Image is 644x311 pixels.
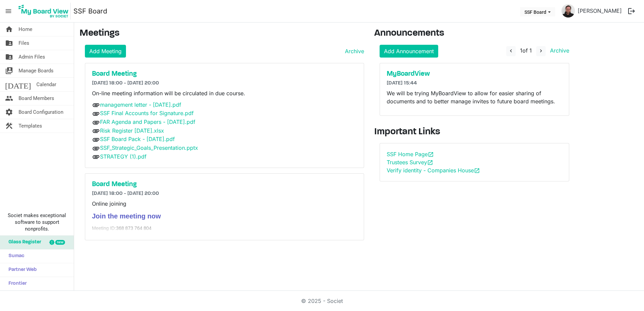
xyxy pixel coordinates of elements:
span: of 1 [520,47,532,54]
span: Calendar [36,78,56,91]
a: Archive [547,47,569,54]
p: On-line meeting information will be circulated in due course. [92,89,357,97]
a: SSF Home Pageopen_in_new [387,151,434,158]
a: SSF_Strategic_Goals_Presentation.pptx [100,144,198,151]
span: open_in_new [427,160,433,166]
span: open_in_new [474,168,480,174]
span: Sumac [5,249,24,263]
a: STRATEGY (1).pdf [100,153,147,160]
span: attachment [92,136,100,144]
button: SSF Board dropdownbutton [520,7,555,16]
a: Add Announcement [380,45,438,58]
a: management letter - [DATE].pdf [100,101,181,108]
span: 1 [520,47,522,54]
span: attachment [92,101,100,109]
h3: Meetings [79,28,364,39]
button: logout [624,4,639,18]
span: attachment [92,110,100,118]
div: new [55,240,65,245]
a: Trustees Surveyopen_in_new [387,159,433,166]
span: attachment [92,127,100,135]
span: Partner Web [5,263,37,277]
span: Board Configuration [19,105,63,119]
a: Verify identity - Companies Houseopen_in_new [387,167,480,174]
a: Add Meeting [85,45,126,58]
img: My Board View Logo [17,3,71,20]
span: settings [5,105,13,119]
button: navigate_before [506,46,516,56]
span: Admin Files [19,50,45,64]
span: Frontier [5,277,27,290]
span: Meeting ID: [92,226,116,231]
h3: Announcements [374,28,575,39]
a: [PERSON_NAME] [575,4,624,18]
span: people [5,92,13,105]
a: Join the meeting now [92,214,161,219]
span: menu [2,5,15,18]
span: attachment [92,118,100,127]
a: © 2025 - Societ [301,298,343,304]
span: Board Members [19,92,54,105]
span: folder_shared [5,36,13,50]
h6: [DATE] 18:00 - [DATE] 20:00 [92,191,357,197]
a: FAR Agenda and Papers - [DATE].pdf [100,118,195,125]
a: Board Meeting [92,180,357,188]
span: switch_account [5,64,13,77]
span: Templates [19,119,42,133]
a: SSF Board [73,4,107,18]
span: construction [5,119,13,133]
p: We will be trying MyBoardView to allow for easier sharing of documents and to better manage invit... [387,89,562,105]
span: attachment [92,153,100,161]
a: SSF Board Pack - [DATE].pdf [100,136,175,142]
span: [DATE] 15:44 [387,80,417,86]
span: attachment [92,144,100,152]
a: Risk Register [DATE].xlsx [100,127,164,134]
span: home [5,23,13,36]
span: Passcode: [92,233,114,238]
span: Files [19,36,29,50]
span: 368 873 764 804 [116,226,152,231]
span: Glass Register [5,236,41,249]
span: navigate_before [508,48,514,54]
img: vjXNW1cme0gN52Zu4bmd9GrzmWk9fVhp2_YVE8WxJd3PvSJ3Xcim8muxpHb9t5R7S0Hx1ZVnr221sxwU8idQCA_thumb.png [561,4,575,18]
span: Societ makes exceptional software to support nonprofits. [3,212,71,232]
p: Online joining [92,200,357,208]
span: Join the meeting now [92,212,161,220]
a: Archive [342,47,364,55]
span: Home [19,23,32,36]
span: navigate_next [538,48,544,54]
button: navigate_next [536,46,546,56]
span: folder_shared [5,50,13,64]
h6: [DATE] 18:00 - [DATE] 20:00 [92,80,357,87]
span: [DATE] [5,78,31,91]
span: Manage Boards [19,64,54,77]
span: ex6NY7yu [114,233,136,238]
a: My Board View Logo [17,3,73,20]
a: MyBoardView [387,70,562,78]
span: open_in_new [428,151,434,158]
h3: Important Links [374,127,575,138]
a: Board Meeting [92,70,357,78]
a: SSF Final Accounts for Signature.pdf [100,110,194,116]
